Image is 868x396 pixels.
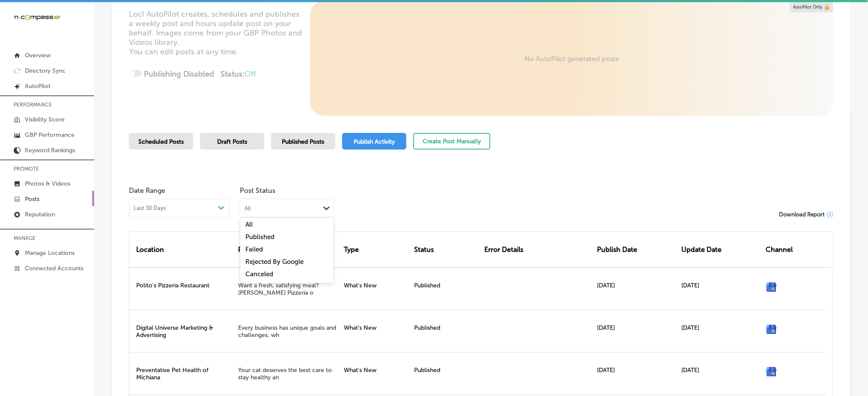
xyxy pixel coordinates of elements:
[129,268,235,310] div: Polito's Pizzeria Restaurant
[25,180,70,187] p: Photos & Videos
[235,232,340,267] div: Post Title
[678,310,763,352] div: [DATE]
[411,268,481,310] div: Published
[678,268,763,310] div: [DATE]
[413,133,490,150] button: Create Post Manually
[340,268,411,310] div: What's New
[340,352,411,395] div: What's New
[594,232,678,267] div: Publish Date
[411,232,481,267] div: Status
[763,232,826,267] div: Channel
[340,310,411,352] div: What's New
[25,116,65,123] p: Visibility Score
[134,205,166,212] span: Last 30 Days
[25,52,51,59] p: Overview
[14,13,61,21] img: 660ab0bf-5cc7-4cb8-ba1c-48b5ae0f18e60NCTV_CLogo_TV_Black_-500x88.png
[217,138,247,145] span: Draft Posts
[594,268,678,310] div: [DATE]
[25,131,75,139] p: GBP Performance
[481,232,594,267] div: Error Details
[594,310,678,352] div: [DATE]
[129,232,235,267] div: Location
[594,352,678,395] div: [DATE]
[678,352,763,395] div: [DATE]
[25,83,51,90] p: AutoPilot
[138,138,184,145] span: Scheduled Posts
[245,205,251,212] div: All
[25,147,75,154] p: Keyword Rankings
[25,195,39,203] p: Posts
[340,232,411,267] div: Type
[238,324,336,339] a: Every business has unique goals and challenges, wh
[129,352,235,395] div: Preventative Pet Health of Michiana
[25,249,75,257] p: Manage Locations
[240,186,334,195] span: Post Status
[245,233,274,241] label: Published
[354,138,395,145] span: Publish Activity
[238,282,319,296] a: Want a fresh, satisfying meal? [PERSON_NAME] Pizzeria o
[245,221,253,228] label: All
[245,258,304,266] label: Rejected By Google
[238,366,332,381] a: Your cat deserves the best care to stay healthy an
[779,211,825,218] span: Download Report
[411,310,481,352] div: Published
[25,67,66,74] p: Directory Sync
[678,232,763,267] div: Update Date
[25,211,55,218] p: Reputation
[25,265,84,272] p: Connected Accounts
[129,186,165,195] label: Date Range
[129,310,235,352] div: Digital Universe Marketing & Advertising
[282,138,325,145] span: Published Posts
[245,245,263,253] label: Failed
[245,270,273,278] label: Canceled
[411,352,481,395] div: Published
